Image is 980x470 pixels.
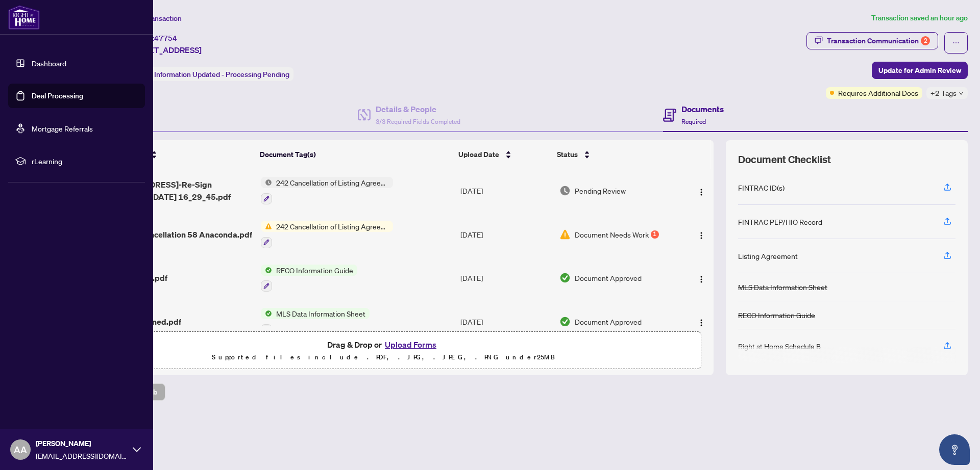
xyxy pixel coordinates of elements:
[871,12,968,24] article: Transaction saved an hour ago
[738,152,831,167] span: Document Checklist
[456,169,555,213] td: [DATE]
[959,91,964,96] span: down
[154,34,177,43] span: 47754
[66,332,701,370] span: Drag & Drop orUpload FormsSupported files include .PDF, .JPG, .JPEG, .PNG under25MB
[872,62,968,79] button: Update for Admin Review
[681,103,724,115] h4: Documents
[154,70,289,79] span: Information Updated - Processing Pending
[559,229,571,240] img: Document Status
[127,44,202,56] span: [STREET_ADDRESS]
[456,300,555,344] td: [DATE]
[693,314,709,330] button: Logo
[261,177,393,204] button: Status Icon242 Cancellation of Listing Agreement - Authority to Offer for Sale
[575,316,642,327] span: Document Approved
[878,62,961,79] span: Update for Admin Review
[272,177,393,188] span: 242 Cancellation of Listing Agreement - Authority to Offer for Sale
[806,32,938,49] button: Transaction Communication2
[557,149,578,160] span: Status
[376,103,460,115] h4: Details & People
[36,450,128,461] span: [EMAIL_ADDRESS][DOMAIN_NAME]
[693,226,709,243] button: Logo
[697,231,705,240] img: Logo
[72,351,695,363] p: Supported files include .PDF, .JPG, .JPEG, .PNG under 25 MB
[559,185,571,196] img: Document Status
[261,308,370,335] button: Status IconMLS Data Information Sheet
[96,140,256,169] th: (5) File Name
[697,319,705,327] img: Logo
[738,182,785,193] div: FINTRAC ID(s)
[456,213,555,256] td: [DATE]
[738,281,827,293] div: MLS Data Information Sheet
[697,275,705,283] img: Logo
[738,341,821,352] div: Right at Home Schedule B
[681,118,706,125] span: Required
[559,316,571,327] img: Document Status
[272,221,393,232] span: 242 Cancellation of Listing Agreement - Authority to Offer for Sale
[738,250,798,262] div: Listing Agreement
[256,140,455,169] th: Document Tag(s)
[693,270,709,286] button: Logo
[261,308,272,319] img: Status Icon
[382,338,439,351] button: Upload Forms
[32,155,138,167] span: rLearning
[921,36,930,45] div: 2
[261,265,272,276] img: Status Icon
[272,265,357,276] span: RECO Information Guide
[575,272,642,283] span: Document Approved
[738,216,822,227] div: FINTRAC PEP/HIO Record
[32,124,93,133] a: Mortgage Referrals
[101,178,252,203] span: [STREET_ADDRESS]-Re-Sign Cancellation_[DATE] 16_29_45.pdf
[454,140,553,169] th: Upload Date
[838,87,918,98] span: Requires Additional Docs
[127,14,182,23] span: View Transaction
[651,230,659,239] div: 1
[575,229,649,240] span: Document Needs Work
[8,5,40,30] img: logo
[738,309,815,321] div: RECO Information Guide
[930,87,957,99] span: +2 Tags
[575,185,626,196] span: Pending Review
[559,272,571,283] img: Document Status
[697,188,705,196] img: Logo
[939,434,970,465] button: Open asap
[827,33,930,49] div: Transaction Communication
[261,265,357,292] button: Status IconRECO Information Guide
[272,308,370,319] span: MLS Data Information Sheet
[693,182,709,199] button: Logo
[101,228,252,241] span: Form 242-Cancellation 58 Anaconda.pdf
[376,118,460,125] span: 3/3 Required Fields Completed
[456,256,555,300] td: [DATE]
[261,221,272,232] img: Status Icon
[14,442,27,457] span: AA
[553,140,676,169] th: Status
[261,221,393,248] button: Status Icon242 Cancellation of Listing Agreement - Authority to Offer for Sale
[458,149,499,160] span: Upload Date
[32,91,83,100] a: Deal Processing
[36,438,128,449] span: [PERSON_NAME]
[127,67,293,81] div: Status:
[261,177,272,188] img: Status Icon
[32,59,66,68] a: Dashboard
[327,338,439,351] span: Drag & Drop or
[952,39,960,46] span: ellipsis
